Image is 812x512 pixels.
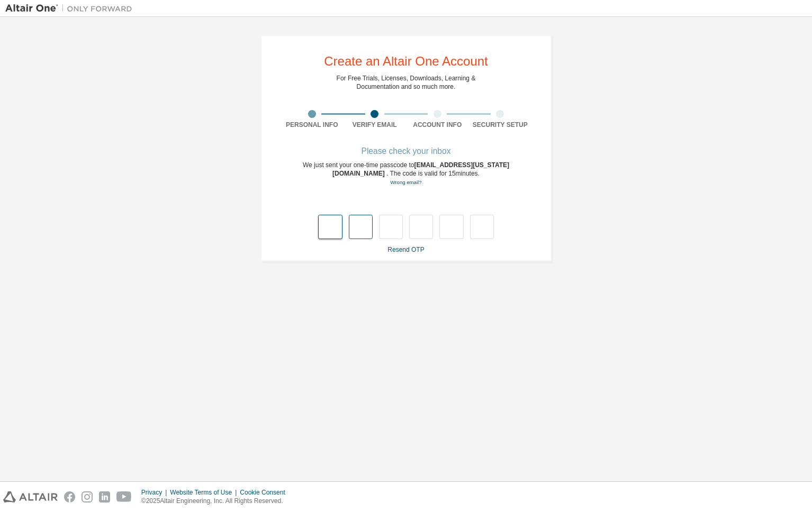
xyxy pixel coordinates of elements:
[5,3,138,14] img: Altair One
[344,121,407,129] div: Verify Email
[141,488,170,497] div: Privacy
[240,488,291,497] div: Cookie Consent
[170,488,240,497] div: Website Terms of Use
[99,491,110,502] img: linkedin.svg
[64,491,75,502] img: facebook.svg
[281,161,531,187] div: We just sent your one-time passcode to . The code is valid for 15 minutes.
[82,491,93,502] img: instagram.svg
[116,491,132,502] img: youtube.svg
[406,121,469,129] div: Account Info
[337,74,476,91] div: For Free Trials, Licenses, Downloads, Learning & Documentation and so much more.
[324,55,488,68] div: Create an Altair One Account
[387,246,424,253] a: Resend OTP
[332,161,509,177] span: [EMAIL_ADDRESS][US_STATE][DOMAIN_NAME]
[281,148,531,154] div: Please check your inbox
[390,179,421,185] a: Go back to the registration form
[3,491,58,502] img: altair_logo.svg
[141,497,292,506] p: © 2025 Altair Engineering, Inc. All Rights Reserved.
[469,121,532,129] div: Security Setup
[281,121,344,129] div: Personal Info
